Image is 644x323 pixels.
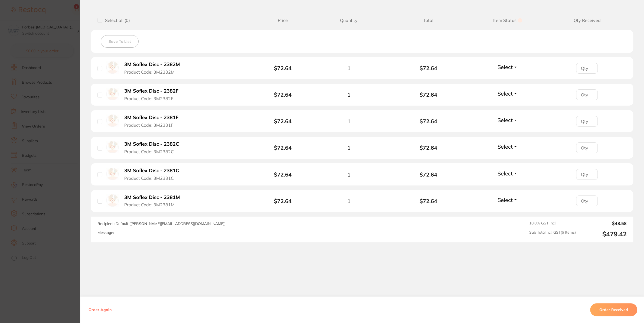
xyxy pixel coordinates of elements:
button: 3M Soflex Disc - 2381C Product Code: 3M2381C [123,168,186,181]
img: 3M Soflex Disc - 2381C [106,168,119,180]
span: Product Code: 3M2381C [124,176,174,181]
img: 3M Soflex Disc - 2382M [106,61,119,74]
b: $72.64 [388,171,468,178]
b: $72.64 [274,65,292,71]
input: Qty [576,195,598,206]
button: Order Again [87,307,113,312]
span: Quantity [309,18,388,23]
span: Select [498,197,513,203]
b: $72.64 [388,145,468,151]
span: 10.0 % GST Incl. [529,221,576,226]
span: Select all ( 0 ) [102,18,130,23]
button: Select [496,143,519,150]
input: Qty [576,63,598,74]
button: 3M Soflex Disc - 2381M Product Code: 3M2381M [123,194,187,208]
b: $72.64 [274,144,292,151]
img: 3M Soflex Disc - 2381M [106,194,119,207]
button: Select [496,170,519,177]
b: $72.64 [388,118,468,124]
span: 1 [347,145,351,151]
b: $72.64 [274,198,292,204]
b: $72.64 [274,171,292,178]
input: Qty [576,116,598,127]
span: Product Code: 3M2382C [124,149,174,154]
input: Qty [576,142,598,153]
b: 3M Soflex Disc - 2381C [124,168,179,174]
span: Select [498,170,513,177]
label: Message: [97,230,114,235]
span: 1 [347,171,351,178]
b: 3M Soflex Disc - 2381M [124,195,180,200]
span: Recipient: Default ( [PERSON_NAME][EMAIL_ADDRESS][DOMAIN_NAME] ) [97,221,225,226]
b: 3M Soflex Disc - 2382C [124,141,179,147]
span: Item Status [468,18,547,23]
b: $72.64 [388,65,468,71]
button: 3M Soflex Disc - 2382C Product Code: 3M2382C [123,141,186,154]
button: Order Received [590,303,637,316]
output: $43.58 [580,221,627,226]
button: 3M Soflex Disc - 2381F Product Code: 3M2381F [123,115,185,128]
button: 3M Soflex Disc - 2382M Product Code: 3M2382M [123,61,187,75]
button: Select [496,64,519,70]
img: 3M Soflex Disc - 2382F [106,88,119,100]
img: 3M Soflex Disc - 2382C [106,141,119,153]
button: Save To List [101,35,139,48]
button: 3M Soflex Disc - 2382F Product Code: 3M2382F [123,88,185,101]
span: Select [498,90,513,97]
span: Product Code: 3M2381F [124,123,173,128]
span: Select [498,143,513,150]
b: $72.64 [388,92,468,98]
span: Product Code: 3M2382M [124,70,175,74]
b: $72.64 [274,91,292,98]
span: 1 [347,92,351,98]
b: $72.64 [274,118,292,125]
b: 3M Soflex Disc - 2382F [124,88,178,94]
span: Select [498,64,513,70]
output: $479.42 [580,230,627,238]
span: Qty Received [547,18,627,23]
b: 3M Soflex Disc - 2382M [124,62,180,67]
b: 3M Soflex Disc - 2381F [124,115,178,120]
input: Qty [576,169,598,180]
b: $72.64 [388,198,468,204]
span: Price [256,18,309,23]
span: Sub Total Incl. GST ( 6 Items) [529,230,576,238]
span: Product Code: 3M2382F [124,96,173,101]
img: 3M Soflex Disc - 2381F [106,115,119,127]
button: Select [496,197,519,203]
span: 1 [347,65,351,71]
button: Select [496,117,519,123]
input: Qty [576,89,598,100]
span: Total [388,18,468,23]
button: Select [496,90,519,97]
span: 1 [347,198,351,204]
span: Product Code: 3M2381M [124,202,175,207]
span: 1 [347,118,351,124]
span: Select [498,117,513,123]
